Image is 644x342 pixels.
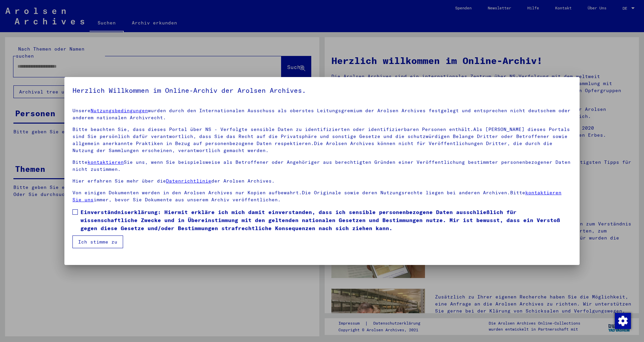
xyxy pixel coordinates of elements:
span: Einverständniserklärung: Hiermit erkläre ich mich damit einverstanden, dass ich sensible personen... [80,208,572,232]
p: Unsere wurden durch den Internationalen Ausschuss als oberstes Leitungsgremium der Arolsen Archiv... [72,107,572,121]
a: Datenrichtlinie [166,178,211,184]
p: Hier erfahren Sie mehr über die der Arolsen Archives. [72,178,572,185]
p: Bitte beachten Sie, dass dieses Portal über NS - Verfolgte sensible Daten zu identifizierten oder... [72,126,572,154]
a: kontaktieren Sie uns [72,190,561,203]
a: Nutzungsbedingungen [91,108,148,114]
h5: Herzlich Willkommen im Online-Archiv der Arolsen Archives. [72,85,572,96]
img: Zustimmung ändern [615,313,631,329]
p: Von einigen Dokumenten werden in den Arolsen Archives nur Kopien aufbewahrt.Die Originale sowie d... [72,189,572,203]
button: Ich stimme zu [72,235,123,248]
div: Zustimmung ändern [614,313,631,329]
a: kontaktieren [88,159,124,165]
p: Bitte Sie uns, wenn Sie beispielsweise als Betroffener oder Angehöriger aus berechtigten Gründen ... [72,159,572,173]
